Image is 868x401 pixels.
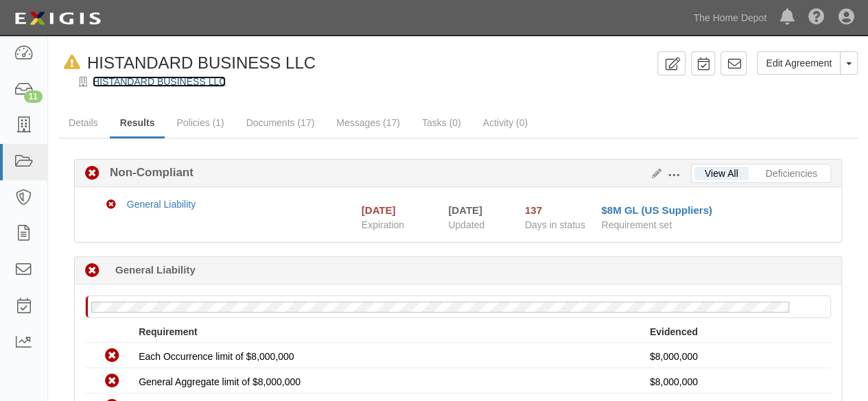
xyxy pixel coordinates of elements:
[115,263,196,277] b: General Liability
[757,51,841,75] a: Edit Agreement
[93,76,226,87] a: HISTANDARD BUSINESS LLC
[110,109,165,138] a: Results
[87,53,316,72] span: HISTANDARD BUSINESS LLC
[236,109,325,136] a: Documents (17)
[808,10,825,26] i: Help Center - Complianz
[10,6,105,31] img: logo-5460c22ac91f19d4615b14bd174203de0afe785f0fc80cf4dbbc73dc1793850b.png
[139,376,301,387] span: General Aggregate limit of $8,000,000
[448,219,484,230] span: Updated
[448,203,504,217] div: [DATE]
[106,200,116,210] i: Non-Compliant
[58,109,108,136] a: Details
[24,90,43,103] div: 11
[85,264,99,278] i: Non-Compliant 137 days (since 05/11/2025)
[650,375,821,389] p: $8,000,000
[525,203,591,217] div: Since 05/11/2025
[127,199,196,210] a: General Liability
[646,168,661,179] a: Edit Results
[139,326,198,337] strong: Requirement
[601,219,672,230] span: Requirement set
[58,51,316,75] div: HISTANDARD BUSINESS LLC
[105,349,119,363] i: Non-Compliant
[412,109,471,136] a: Tasks (0)
[64,56,80,70] i: In Default since 06/01/2025
[755,167,828,180] a: Deficiencies
[650,350,821,363] p: $8,000,000
[694,167,749,180] a: View All
[601,204,712,216] a: $8M GL (US Suppliers)
[326,109,410,136] a: Messages (17)
[473,109,538,136] a: Activity (0)
[85,167,99,181] i: Non-Compliant
[362,203,396,217] div: [DATE]
[650,326,698,337] strong: Evidenced
[525,219,585,230] span: Days in status
[105,374,119,389] i: Non-Compliant
[686,4,773,32] a: The Home Depot
[139,351,294,362] span: Each Occurrence limit of $8,000,000
[99,165,193,181] b: Non-Compliant
[166,109,234,136] a: Policies (1)
[362,218,438,232] span: Expiration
